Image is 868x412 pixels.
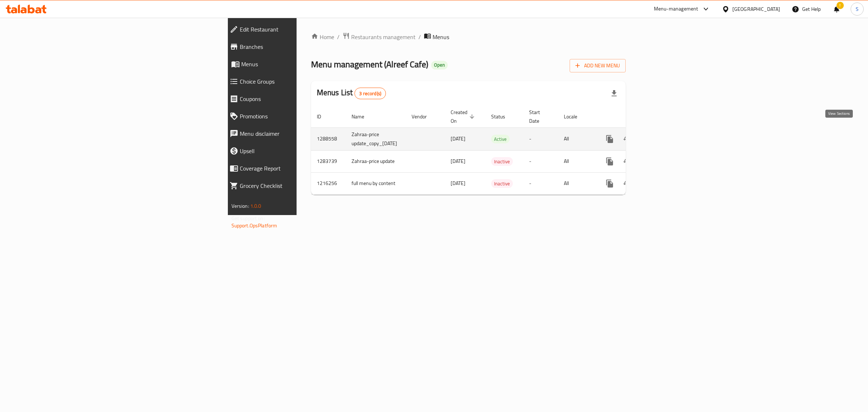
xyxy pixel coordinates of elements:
[250,201,261,211] span: 1.0.0
[224,21,373,38] a: Edit Restaurant
[618,130,636,148] button: Change Status
[558,127,595,150] td: All
[491,179,513,188] div: Inactive
[618,153,636,170] button: Change Status
[352,112,374,121] span: Name
[523,150,558,172] td: -
[605,85,623,102] div: Export file
[575,61,620,70] span: Add New Menu
[354,88,386,99] div: Total records count
[564,112,587,121] span: Locale
[224,38,373,55] a: Branches
[351,33,416,41] span: Restaurants management
[224,73,373,90] a: Choice Groups
[240,25,367,34] span: Edit Restaurant
[355,90,386,97] span: 3 record(s)
[491,112,515,121] span: Status
[342,32,416,42] a: Restaurants management
[418,33,421,41] li: /
[224,160,373,177] a: Coverage Report
[224,125,373,142] a: Menu disclaimer
[491,135,510,143] span: Active
[570,59,626,72] button: Add New Menu
[451,108,477,125] span: Created On
[241,60,367,68] span: Menus
[523,172,558,194] td: -
[433,33,449,41] span: Menus
[231,214,265,223] span: Get support on:
[240,181,367,190] span: Grocery Checklist
[654,5,698,13] div: Menu-management
[231,201,249,211] span: Version:
[311,32,626,42] nav: breadcrumb
[856,5,859,13] span: S
[412,112,436,121] span: Vendor
[317,87,386,99] h2: Menus List
[224,108,373,125] a: Promotions
[601,153,618,170] button: more
[240,147,367,155] span: Upsell
[431,61,448,70] div: Open
[240,164,367,173] span: Coverage Report
[224,55,373,73] a: Menus
[224,177,373,194] a: Grocery Checklist
[451,178,465,188] span: [DATE]
[240,94,367,103] span: Coupons
[311,106,676,195] table: enhanced table
[451,156,465,166] span: [DATE]
[240,77,367,86] span: Choice Groups
[601,130,618,148] button: more
[491,157,513,166] span: Inactive
[523,127,558,150] td: -
[224,90,373,108] a: Coupons
[240,129,367,138] span: Menu disclaimer
[346,150,406,172] td: Zahraa-price update
[311,56,428,72] span: Menu management ( Alreef Cafe )
[240,112,367,121] span: Promotions
[346,172,406,194] td: full menu by content
[346,127,406,150] td: Zahraa-price update_copy_[DATE]
[618,175,636,192] button: Change Status
[317,112,331,121] span: ID
[529,108,549,125] span: Start Date
[558,150,595,172] td: All
[231,221,277,230] a: Support.OpsPlatform
[732,5,780,13] div: [GEOGRAPHIC_DATA]
[431,62,448,68] span: Open
[601,175,618,192] button: more
[224,142,373,160] a: Upsell
[451,134,465,143] span: [DATE]
[240,42,367,51] span: Branches
[558,172,595,194] td: All
[491,180,513,188] span: Inactive
[595,106,676,128] th: Actions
